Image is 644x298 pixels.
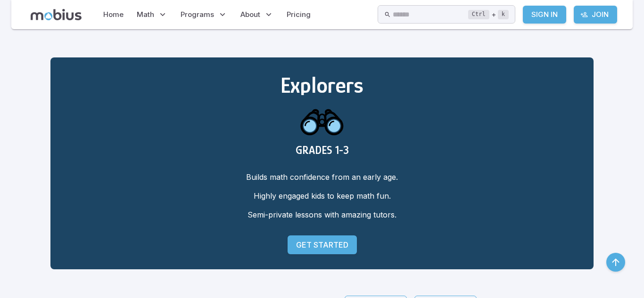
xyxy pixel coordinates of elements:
[498,10,509,19] kbd: k
[181,9,214,20] span: Programs
[296,239,348,250] p: Get Started
[240,9,260,20] span: About
[100,4,126,25] a: Home
[299,98,345,144] img: explorers icon
[574,6,617,24] a: Join
[468,10,489,19] kbd: Ctrl
[288,235,357,254] a: Get Started
[66,171,578,183] p: Builds math confidence from an early age.
[523,6,566,24] a: Sign In
[137,9,154,20] span: Math
[66,190,578,201] p: Highly engaged kids to keep math fun.
[66,144,578,156] h3: GRADES 1-3
[284,4,314,25] a: Pricing
[66,209,578,220] p: Semi-private lessons with amazing tutors.
[468,9,509,20] div: +
[66,72,578,98] h2: Explorers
